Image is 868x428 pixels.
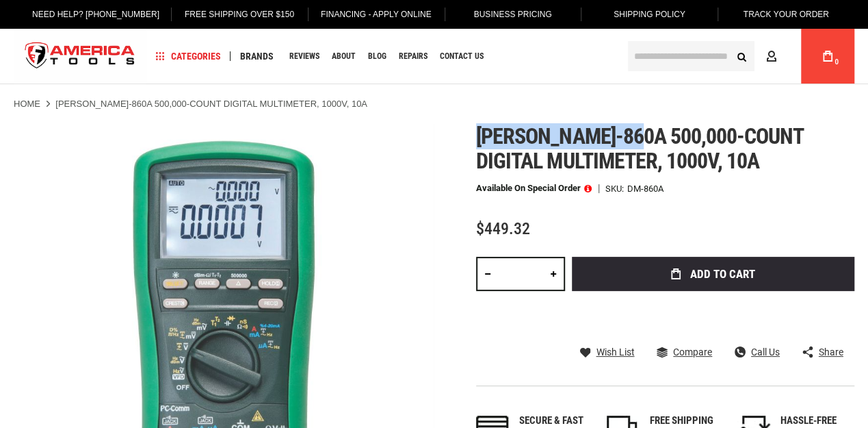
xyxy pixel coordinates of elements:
iframe: Secure express checkout frame [569,295,857,301]
a: Compare [657,346,712,358]
a: About [326,47,362,66]
a: 0 [815,29,841,84]
a: Reviews [283,47,326,66]
a: Wish List [579,346,634,358]
a: Repairs [393,47,434,66]
span: Reviews [289,52,319,60]
a: Brands [234,47,280,66]
button: Add to Cart [572,257,854,291]
a: store logo [14,31,146,82]
p: Available on Special Order [476,184,592,193]
span: Shipping Policy [614,10,685,19]
strong: [PERSON_NAME]-860A 500,000-COUNT DIGITAL MULTIMETER, 1000V, 10A [55,99,367,109]
span: Compare [673,347,712,357]
div: DM-860A [627,184,663,193]
span: $449.32 [476,219,530,238]
button: Search [728,43,754,69]
span: Blog [368,52,386,60]
span: [PERSON_NAME]-860a 500,000-count digital multimeter, 1000v, 10a [476,123,803,174]
img: America Tools [14,31,146,82]
span: Share [819,347,843,357]
a: Call Us [735,346,780,358]
span: About [332,52,356,60]
span: 0 [834,58,839,66]
span: Wish List [596,347,634,357]
span: Categories [155,51,221,61]
span: Call Us [751,347,780,357]
a: Contact Us [434,47,490,66]
a: Categories [149,47,227,66]
a: Blog [362,47,393,66]
span: Contact Us [440,52,484,60]
span: Repairs [399,52,428,60]
span: Add to Cart [689,268,754,280]
strong: SKU [605,184,627,193]
span: Brands [240,51,274,61]
a: Home [14,98,40,110]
